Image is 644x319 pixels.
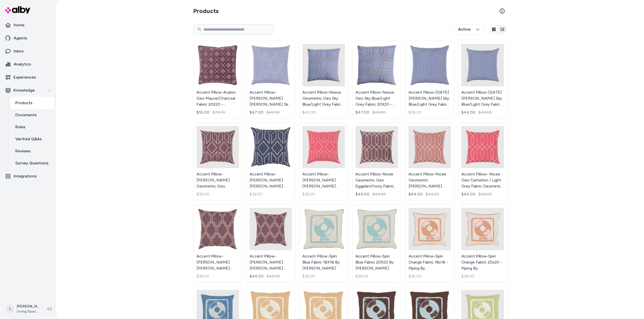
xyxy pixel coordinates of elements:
[10,109,54,121] a: Documents
[3,301,43,317] button: L[PERSON_NAME]Living Spaces
[299,41,348,119] a: Accent Pillow-Nessa Geometric Geo Sky Blue/Light Grey Fabric 18X18 By SuryaAccent Pillow-Nessa Ge...
[299,123,348,201] a: Accent Pillow- Nora Geo Carnation / Light Grey Fabric Geometric 18X18 By SuryaAccent Pillow- [PER...
[15,124,25,130] p: Rules
[2,71,54,83] a: Experiences
[458,205,507,283] a: Accent Pillow-Spin Orange Fabric 20x20 - Piping By SuryaAccent Pillow-Spin Orange Fabric 20x20 - ...
[10,97,54,109] a: Products
[6,305,14,313] span: L
[246,123,295,201] a: Accent Pillow-Nora Geo Fabric Eggplant/Ivory 18X18 - Geometric By SuryaAccent Pillow-[PERSON_NAME...
[2,19,54,31] a: Home
[14,35,27,41] p: Agents
[2,84,54,96] button: Knowledge
[193,41,242,119] a: Accent Pillow-Avalon Geo Mauve/Charcoal Fabric 20X20 - Geometric By SuryaAccent Pillow-Avalon Geo...
[17,309,39,314] span: Living Spaces
[17,304,39,309] p: [PERSON_NAME]
[10,145,54,157] a: Reviews
[15,100,32,106] p: Products
[193,205,242,283] a: Accent Pillow-Norinne Geo Fabric Mauve/Light Grey 18X18 - Geometric By SuryaAccent Pillow-[PERSON...
[10,157,54,169] a: Survey Questions
[10,121,54,133] a: Rules
[405,41,454,119] a: Accent Pillow-Noel Geo Sky Blue/Light Grey Fabric 18X18 - Geometric By SuryaAccent Pillow-[DATE][...
[2,32,54,44] a: Agents
[453,24,485,35] button: Active
[2,58,54,70] a: Analytics
[15,148,31,154] p: Reviews
[2,170,54,182] a: Integrations
[352,205,401,283] a: Accent Pillow-Spin Blue Fabric 20X20 By SuryaAccent Pillow-Spin Blue Fabric 20X20 By [PERSON_NAME...
[14,48,24,54] p: Inbox
[458,41,507,119] a: Accent Pillow-Noel Geo Sky Blue/Light Grey Fabric Geometric 20x20 By SuryaAccent Pillow-[DATE][PE...
[14,22,24,28] p: Home
[2,45,54,57] a: Inbox
[405,205,454,283] a: Accent Pillow-Spin Orange Fabric 18x18 - Piping By SuryaAccent Pillow-Spin Orange Fabric 18x18 - ...
[352,123,401,201] a: Accent Pillow-Nicee Geometric Geo Eggplant/Ivory Fabric 20x20 By SuryaAccent Pillow-Nicee Geometr...
[15,160,49,166] p: Survey Questions
[458,123,507,201] a: Accent Pillow- Nicee Geo Carnation / Light Grey Fabric Geometric 20X20 By SuryaAccent Pillow- Nic...
[352,41,401,119] a: Accent Pillow-Nessa Geo Sky Blue/Light Grey Fabric 20X20 - Geometric By SuryaAccent Pillow-Nessa ...
[193,7,219,15] h2: Products
[15,136,42,142] p: Verified Q&As
[14,87,35,93] p: Knowledge
[14,61,31,67] p: Analytics
[246,41,295,119] a: Accent Pillow-Natalie Geo Sky Blue/Light Grey Fabric 20X20 - Geometric By SuryaAccent Pillow-[PER...
[14,74,36,80] p: Experiences
[246,205,295,283] a: Accent Pillow-Norinne Geo Mauve/Light Grey Fabric Geometric 20x20 By SuryaAccent Pillow-[PERSON_N...
[193,123,242,201] a: Accent Pillow-Nora Geometric Geo Eggplant/Ivory Fabric 18X18 By SuryaAccent Pillow-[PERSON_NAME] ...
[5,6,30,14] img: alby Logo
[299,205,348,283] a: Accent Pillow-Spin Blue Fabric 18X18 By SuryaAccent Pillow-Spin Blue Fabric 18X18 By [PERSON_NAME...
[405,123,454,201] a: Accent Pillow-Nicee Geometric Geo Rose Beige Fabric 20x20 By SuryaAccent Pillow-Nicee Geometric [...
[15,112,37,118] p: Documents
[10,133,54,145] a: Verified Q&As
[14,173,37,179] p: Integrations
